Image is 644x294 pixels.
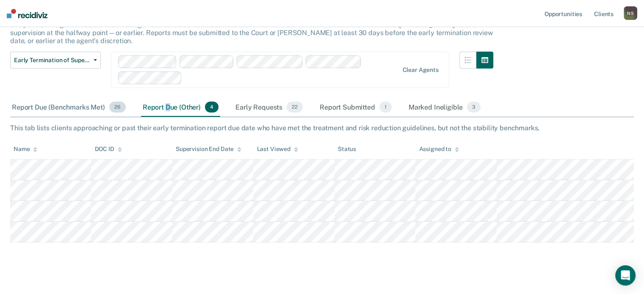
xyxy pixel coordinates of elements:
[205,102,218,113] span: 4
[615,265,636,286] div: Open Intercom Messenger
[379,102,392,113] span: 1
[7,9,47,18] img: Recidiviz
[10,52,101,69] button: Early Termination of Supervision
[109,102,126,113] span: 26
[467,102,481,113] span: 3
[10,13,493,45] p: The [US_STATE] Sentencing Commission’s 2025 Adult Sentencing, Release, & Supervision Guidelines e...
[407,98,483,117] div: Marked Ineligible3
[14,57,90,64] span: Early Termination of Supervision
[624,6,637,20] div: N S
[419,146,459,153] div: Assigned to
[624,6,637,20] button: NS
[234,98,304,117] div: Early Requests22
[402,66,438,74] div: Clear agents
[318,98,393,117] div: Report Submitted1
[287,102,303,113] span: 22
[257,146,298,153] div: Last Viewed
[176,146,241,153] div: Supervision End Date
[10,124,634,132] div: This tab lists clients approaching or past their early termination report due date who have met t...
[141,98,220,117] div: Report Due (Other)4
[94,146,122,153] div: DOC ID
[14,146,37,153] div: Name
[338,146,356,153] div: Status
[10,98,127,117] div: Report Due (Benchmarks Met)26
